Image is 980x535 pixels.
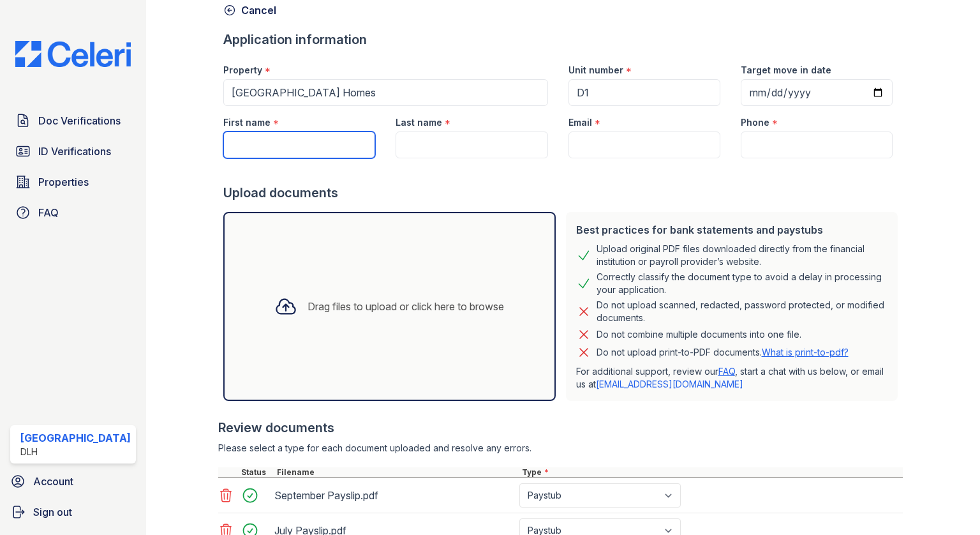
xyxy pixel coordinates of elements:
[741,116,769,129] label: Phone
[20,446,131,458] div: DLH
[33,474,73,489] span: Account
[596,379,743,389] a: [EMAIL_ADDRESS][DOMAIN_NAME]
[218,419,903,437] div: Review documents
[10,108,136,133] a: Doc Verifications
[396,116,442,129] label: Last name
[741,64,831,77] label: Target move in date
[568,64,623,77] label: Unit number
[20,430,131,446] div: [GEOGRAPHIC_DATA]
[5,499,141,525] a: Sign out
[5,469,141,494] a: Account
[223,184,903,202] div: Upload documents
[10,169,136,195] a: Properties
[5,41,141,67] img: CE_Logo_Blue-a8612792a0a2168367f1c8372b55b34899dd931a85d93a1a3d3e32e68fde9ad4.png
[274,485,514,506] div: September Payslip.pdf
[38,144,111,159] span: ID Verifications
[568,116,592,129] label: Email
[274,467,519,478] div: Filename
[223,3,276,18] a: Cancel
[597,346,849,359] p: Do not upload print-to-PDF documents.
[519,467,903,478] div: Type
[239,467,274,478] div: Status
[597,327,801,342] div: Do not combine multiple documents into one file.
[597,299,888,324] div: Do not upload scanned, redacted, password protected, or modified documents.
[576,365,888,391] p: For additional support, review our , start a chat with us below, or email us at
[218,442,903,455] div: Please select a type for each document uploaded and resolve any errors.
[308,299,504,314] div: Drag files to upload or click here to browse
[38,113,121,128] span: Doc Verifications
[223,116,271,129] label: First name
[223,31,903,49] div: Application information
[33,504,72,520] span: Sign out
[597,271,888,296] div: Correctly classify the document type to avoid a delay in processing your application.
[10,200,136,225] a: FAQ
[762,347,849,358] a: What is print-to-pdf?
[38,174,89,190] span: Properties
[10,139,136,164] a: ID Verifications
[38,205,59,220] span: FAQ
[597,243,888,268] div: Upload original PDF files downloaded directly from the financial institution or payroll provider’...
[223,64,262,77] label: Property
[576,222,888,237] div: Best practices for bank statements and paystubs
[718,366,735,377] a: FAQ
